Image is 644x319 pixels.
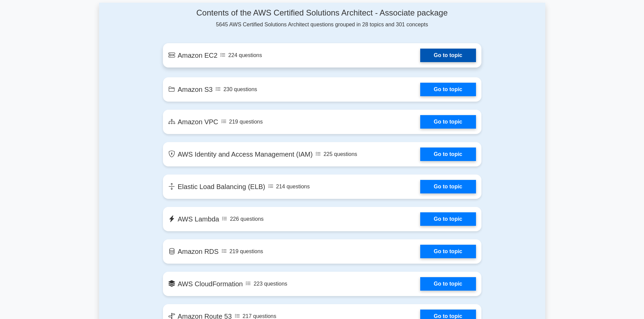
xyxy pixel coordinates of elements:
a: Go to topic [420,245,476,258]
a: Go to topic [420,83,476,96]
a: Go to topic [420,277,476,291]
a: Go to topic [420,180,476,193]
a: Go to topic [420,212,476,226]
h4: Contents of the AWS Certified Solutions Architect - Associate package [163,8,481,18]
a: Go to topic [420,49,476,62]
div: 5645 AWS Certified Solutions Architect questions grouped in 28 topics and 301 concepts [163,8,481,29]
a: Go to topic [420,115,476,129]
a: Go to topic [420,148,476,161]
